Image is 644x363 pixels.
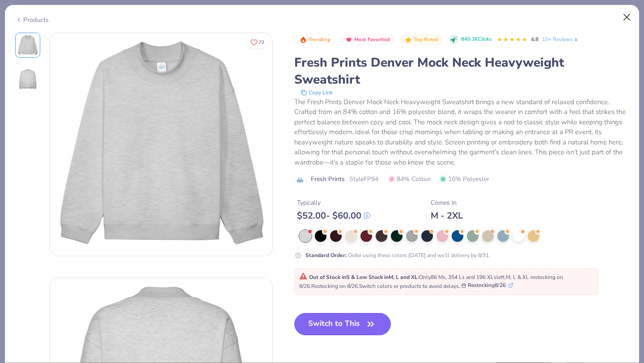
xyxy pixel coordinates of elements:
[305,251,490,259] div: Order using these colors [DATE] and we’ll delivery by 8/31.
[349,174,378,184] span: Style FP94
[405,36,412,43] img: Top Rated sort
[351,274,419,281] strong: & Low Stock in M, L and XL :
[17,34,38,56] img: Front
[309,274,351,281] strong: Out of Stock in S
[299,274,563,290] span: Only 86 Ms, 354 Ls and 196 XLs left. M, L & XL restocking on 8/26. Restocking on 8/26. Switch col...
[497,33,527,47] div: 4.8 Stars
[17,68,38,90] img: Back
[295,34,335,46] button: Badge Button
[440,174,489,184] span: 16% Polyester
[341,34,395,46] button: Badge Button
[531,36,538,43] span: 4.8
[298,88,335,97] button: copy to clipboard
[619,9,636,26] button: Close
[246,36,268,49] button: Like
[542,35,579,43] a: 10+ Reviews
[431,198,463,207] div: Comes In
[294,313,391,335] button: Switch to This
[461,36,491,43] span: 840.3K Clicks
[462,281,513,289] button: Restocking8/26
[354,37,390,42] span: Most Favorited
[345,36,352,43] img: Most Favorited sort
[294,97,629,168] div: The Fresh Prints Denver Mock Neck Heavyweight Sweatshirt brings a new standard of relaxed confide...
[305,252,347,259] strong: Standard Order :
[297,210,370,221] div: $ 52.00 - $ 60.00
[15,15,49,25] div: Products
[300,36,307,43] img: Trending sort
[259,40,264,45] span: 72
[431,210,463,221] div: M - 2XL
[297,198,370,207] div: Typically
[294,176,306,183] img: brand logo
[388,174,431,184] span: 84% Cotton
[414,37,439,42] span: Top Rated
[400,34,443,46] button: Badge Button
[309,37,330,42] span: Trending
[294,54,629,88] div: Fresh Prints Denver Mock Neck Heavyweight Sweatshirt
[311,174,345,184] span: Fresh Prints
[50,33,272,256] img: Front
